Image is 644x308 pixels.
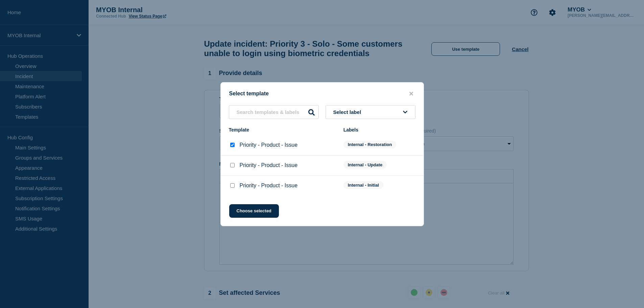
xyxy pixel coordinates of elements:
[407,91,415,97] button: close button
[240,142,298,148] p: Priority - Product - Issue
[343,127,415,133] div: Labels
[229,127,337,133] div: Template
[229,204,279,218] button: Choose selected
[240,162,298,168] p: Priority - Product - Issue
[326,105,415,119] button: Select label
[343,141,397,148] span: Internal - Restoration
[333,109,364,115] span: Select label
[230,183,235,188] input: Priority - Product - Issue checkbox
[230,163,235,167] input: Priority - Product - Issue checkbox
[343,161,387,169] span: Internal - Update
[229,105,319,119] input: Search templates & labels
[343,181,383,189] span: Internal - Initial
[221,91,424,97] div: Select template
[230,143,235,147] input: Priority - Product - Issue checkbox
[240,183,298,189] p: Priority - Product - Issue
